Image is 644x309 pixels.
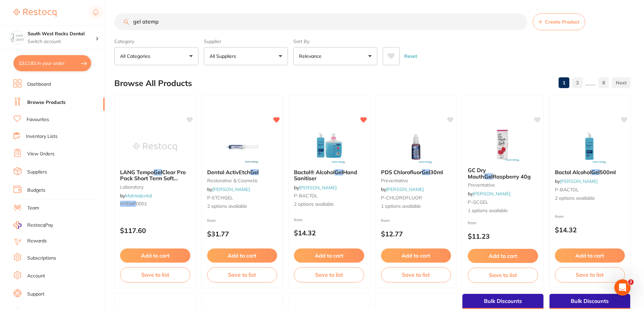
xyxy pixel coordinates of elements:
[294,169,357,182] span: Hand Sanitiser
[294,169,364,182] b: Bactol® Alcohol Gel Hand Sanitiser
[136,201,147,207] span: 0001
[468,249,538,263] button: Add to cart
[600,169,616,176] span: 500ml
[335,169,343,176] em: Gel
[299,185,337,191] a: [PERSON_NAME]
[381,203,451,210] span: 1 options available
[210,53,239,60] p: All Suppliers
[555,169,625,175] b: Bactol Alcohol Gel 500ml
[555,169,591,176] span: Bactol Alcohol
[294,217,303,222] span: from
[120,267,190,282] button: Save to list
[422,169,430,176] em: Gel
[120,169,190,182] b: LANG Tempo Gel Clear Pro Pack Short Term Soft Reline (100g powder/118ml liquid)
[27,273,45,279] a: Account
[27,169,47,176] a: Suppliers
[293,47,377,65] button: Relevance
[381,267,451,282] button: Save to list
[381,230,451,238] p: $12.77
[27,187,45,194] a: Budgets
[598,76,609,89] a: 8
[125,193,152,199] a: Matrixdental
[207,267,277,282] button: Save to list
[294,248,364,263] button: Add to cart
[293,38,377,44] label: Sort By
[381,218,390,223] span: from
[555,187,579,193] span: P-BACTOL
[133,130,177,164] img: LANG Tempo Gel Clear Pro Pack Short Term Soft Reline (100g powder/118ml liquid)
[585,79,596,87] p: ......
[204,38,288,44] label: Supplier
[250,169,259,176] em: Gel
[120,184,190,190] small: laboratory
[473,191,510,197] a: [PERSON_NAME]
[207,169,277,175] b: Dental ActivEtch Gel
[207,169,250,176] span: Dental ActivEtch
[27,238,47,244] a: Rewards
[28,38,96,45] p: Switch account
[27,116,49,123] a: Favourites
[545,19,579,25] span: Create Product
[114,47,198,65] button: All Categories
[294,201,364,208] span: 2 options available
[207,248,277,263] button: Add to cart
[294,185,337,191] span: by
[13,9,56,17] img: Restocq Logo
[533,13,585,30] button: Create Product
[207,218,216,223] span: from
[114,38,198,44] label: Category
[13,55,91,71] button: $312.83 in your order
[13,221,53,229] a: RestocqPay
[27,222,53,229] span: RestocqPay
[220,130,264,164] img: Dental ActivEtch Gel
[468,268,538,282] button: Save to list
[207,186,250,192] span: by
[120,53,153,60] p: All Categories
[13,221,22,229] img: RestocqPay
[468,220,477,225] span: from
[628,279,634,285] span: 2
[381,195,422,201] span: P-CHLOROFLUOR
[568,130,612,164] img: Bactol Alcohol Gel 500ml
[207,195,233,201] span: P-ETCHGEL
[484,173,493,180] em: Gel
[120,193,152,199] span: by
[27,205,39,211] a: Team
[114,79,192,88] h2: Browse All Products
[493,173,531,180] span: Raspberry 40g
[430,169,443,176] span: 30ml
[468,167,538,180] b: GC Dry Mouth Gel Raspberry 40g
[120,169,154,176] span: LANG Tempo
[591,169,600,176] em: Gel
[114,13,527,30] input: Search Products
[27,81,51,88] a: Dashboard
[386,186,424,192] a: [PERSON_NAME]
[468,182,538,188] small: preventative
[27,99,66,106] a: Browse Products
[381,169,422,176] span: PDS Chlorofluor
[27,151,54,157] a: View Orders
[154,169,162,176] em: Gel
[120,169,186,194] span: Clear Pro Pack Short Term Soft Reline (100g powder/118ml liquid)
[381,178,451,183] small: preventative
[207,230,277,238] p: $31.77
[555,178,598,184] span: by
[394,130,438,164] img: PDS Chlorofluor Gel 30ml
[294,267,364,282] button: Save to list
[28,31,96,37] h4: South West Rocks Dental
[13,5,56,21] a: Restocq Logo
[555,226,625,234] p: $14.32
[481,128,525,162] img: GC Dry Mouth Gel Raspberry 40g
[468,207,538,214] span: 1 options available
[468,232,538,240] p: $11.23
[212,186,250,192] a: [PERSON_NAME]
[207,203,277,210] span: 2 options available
[27,291,44,298] a: Support
[402,47,419,65] button: Reset
[26,133,58,140] a: Inventory Lists
[381,186,424,192] span: by
[468,167,486,180] span: GC Dry Mouth
[120,248,190,263] button: Add to cart
[10,31,24,44] img: South West Rocks Dental
[555,195,625,202] span: 2 options available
